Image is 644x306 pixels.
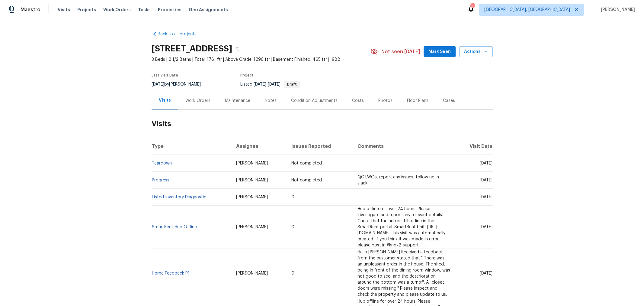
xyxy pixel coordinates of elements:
[285,83,299,86] span: Draft
[152,161,172,165] a: Teardown
[464,48,488,56] span: Actions
[265,98,277,104] div: Notes
[455,138,493,155] th: Visit Date
[236,225,268,229] span: [PERSON_NAME]
[236,178,268,182] span: [PERSON_NAME]
[189,7,228,13] span: Geo Assignments
[268,82,280,86] span: [DATE]
[291,178,322,182] span: Not completed
[357,250,450,297] span: Hello [PERSON_NAME] Received a feedback from the customer stated that " There was an unpleasant o...
[470,4,475,10] div: 9
[152,138,231,155] th: Type
[357,207,445,247] span: Hub offline for over 24 hours. Please investigate and report any relevant details. Check that the...
[443,98,455,104] div: Cases
[459,46,493,57] button: Actions
[231,138,287,155] th: Assignee
[357,175,439,185] span: QC LWOs, report any issues, follow up in slack.
[428,48,451,56] span: Mark Seen
[159,97,171,103] div: Visits
[424,46,456,57] button: Mark Seen
[240,73,254,77] span: Project
[598,7,635,13] span: [PERSON_NAME]
[77,7,96,13] span: Projects
[480,271,492,275] span: [DATE]
[225,98,250,104] div: Maintenance
[254,82,280,86] span: -
[353,138,455,155] th: Comments
[152,82,164,86] span: [DATE]
[381,49,420,55] span: Not seen [DATE]
[291,195,294,199] span: 0
[236,271,268,275] span: [PERSON_NAME]
[152,73,178,77] span: Last Visit Date
[357,195,359,199] span: -
[291,161,322,165] span: Not completed
[357,161,359,165] span: -
[352,98,364,104] div: Costs
[407,98,428,104] div: Floor Plans
[291,98,338,104] div: Condition Adjustments
[158,7,181,13] span: Properties
[287,138,353,155] th: Issues Reported
[103,7,131,13] span: Work Orders
[232,43,243,54] button: Copy Address
[185,98,210,104] div: Work Orders
[152,225,197,229] a: SmartRent Hub Offline
[240,82,300,86] span: Listed
[480,225,492,229] span: [DATE]
[254,82,266,86] span: [DATE]
[21,7,40,13] span: Maestro
[138,8,151,12] span: Tasks
[152,57,370,63] span: 3 Beds | 2 1/2 Baths | Total: 1761 ft² | Above Grade: 1296 ft² | Basement Finished: 465 ft² | 1982
[152,31,210,37] a: Back to all projects
[236,195,268,199] span: [PERSON_NAME]
[152,110,493,138] h2: Visits
[291,225,294,229] span: 0
[152,46,232,52] h2: [STREET_ADDRESS]
[378,98,392,104] div: Photos
[236,161,268,165] span: [PERSON_NAME]
[480,195,492,199] span: [DATE]
[480,178,492,182] span: [DATE]
[152,195,206,199] a: Listed Inventory Diagnostic
[291,271,294,275] span: 0
[152,81,208,88] div: by [PERSON_NAME]
[480,161,492,165] span: [DATE]
[152,178,169,182] a: Progress
[484,7,570,13] span: [GEOGRAPHIC_DATA], [GEOGRAPHIC_DATA]
[58,7,70,13] span: Visits
[152,271,190,275] a: Home Feedback P1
